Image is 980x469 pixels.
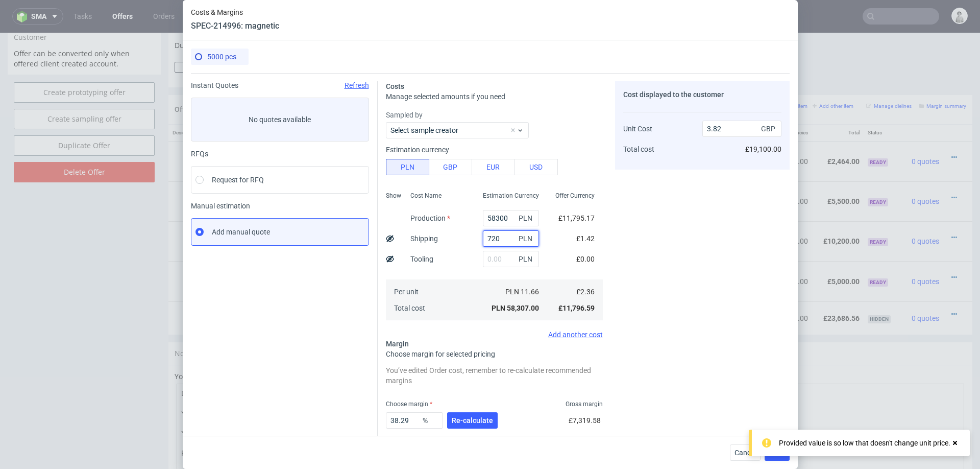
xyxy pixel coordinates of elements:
span: % [421,413,441,428]
span: SPEC- 214995 [317,115,355,123]
span: Margin [386,340,409,348]
a: CAYQ-1 [307,216,327,223]
th: Unit Price [674,92,714,109]
td: £5,000.00 [714,228,766,268]
td: £164.49 [674,269,714,302]
label: Shipping [410,235,438,243]
span: Source: [286,216,327,223]
span: magnetic [286,153,316,163]
button: Cancel [730,444,761,461]
button: Re-calculate [447,412,498,429]
span: £7,319.58 [569,416,601,425]
th: Net Total [714,92,766,109]
img: ico-item-custom-a8f9c3db6a5631ce2f509e228e8b95abde266dc4376634de7b166047de09ff05.png [179,236,230,262]
span: Unit Cost [623,125,652,133]
a: CAYQ-1 [307,256,327,263]
div: • [GEOGRAPHIC_DATA] • White • Solid Cardboard [286,280,629,291]
span: PLN 11.66 [505,288,539,296]
span: SPEC- 214996 [317,235,355,243]
td: £0.00 [765,269,812,302]
td: £0.00 [765,149,812,189]
td: £23,686.56 [714,269,766,302]
span: 0 quotes [912,125,939,133]
div: Custom • Custom [286,153,629,184]
span: Add manual quote [212,227,270,237]
a: CAYQ-1 [307,176,327,183]
td: £5.50 [674,149,714,189]
input: 0.00 [386,412,443,429]
div: Custom • Custom [286,113,629,145]
span: Ready [868,166,888,174]
div: Instant Quotes [191,81,369,89]
span: PLN [517,211,537,225]
span: Manual estimation [191,202,369,210]
small: Add custom line item [752,71,807,76]
span: 5000 pcs [207,53,236,61]
label: Select sample creator [390,126,458,134]
td: £2,464.00 [812,108,864,149]
header: SPEC-214996: magnetic [191,20,279,32]
button: PLN [386,159,429,175]
input: Only numbers [337,6,549,20]
span: 0 quotes [912,165,939,173]
div: Add another cost [386,331,603,339]
span: 0 quotes [912,245,939,253]
label: Sampled by [386,110,603,120]
span: hidden [868,283,891,291]
span: SPEC- 214998 [317,155,355,163]
input: Save [501,29,556,40]
label: Tooling [410,255,433,263]
span: Choose margin for selected pricing [386,350,495,358]
span: 0 quotes [912,204,939,213]
span: Ready [868,126,888,134]
strong: 768251 [248,125,273,133]
span: Total cost [394,304,425,312]
strong: 768252 [248,245,273,253]
span: magnetic [286,113,316,124]
td: £23,686.56 [812,269,864,302]
td: £5,500.00 [714,149,766,189]
span: magnetic [286,193,316,203]
span: Cost displayed to the customer [623,90,724,99]
span: Refresh [345,81,369,89]
span: Cancel [734,449,756,456]
span: £2.36 [576,288,595,296]
th: Dependencies [765,92,812,109]
span: Source: [286,136,327,143]
label: Choose margin [386,401,432,408]
span: Ready [868,205,888,214]
span: Offer [175,73,191,81]
span: GBP [759,122,779,136]
a: Create prototyping offer [14,50,155,70]
small: Manage dielines [866,71,912,76]
td: 2500 [633,189,674,228]
span: £0.00 [576,255,595,263]
td: £4.08 [674,189,714,228]
label: Estimation currency [386,146,449,154]
span: Request for RFQ [212,175,264,185]
div: Notes displayed below the Offer [168,310,972,332]
span: PLN [517,252,537,266]
td: 200 [633,108,674,149]
td: £0.00 [765,108,812,149]
span: magnetic [286,233,316,244]
td: £1.00 [674,228,714,268]
td: £0.00 [765,189,812,228]
img: ico-item-standard-808b9a5c6fcb9b175e39178d47118b2d5b188ca6bffdaafcb6ea4123cac998db.png [179,273,230,298]
td: £12.32 [674,108,714,149]
img: ico-item-custom-a8f9c3db6a5631ce2f509e228e8b95abde266dc4376634de7b166047de09ff05.png [179,156,230,181]
a: markdown [272,339,308,348]
td: 1000 [633,149,674,189]
strong: 768254 [248,165,273,173]
span: Custom Rigid Magnetic Gift Box [286,280,387,291]
span: Re-calculate [452,417,493,424]
span: £1.42 [576,235,595,243]
p: Offer can be converted only when offered client created account. [14,16,155,36]
small: Margin summary [919,71,966,76]
td: £10,200.00 [714,189,766,228]
th: Name [282,92,633,109]
span: SPEC- 214696 [542,282,579,290]
span: Source: [286,176,327,183]
span: Gross margin [566,400,603,408]
td: 144 x 30 [633,269,674,302]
